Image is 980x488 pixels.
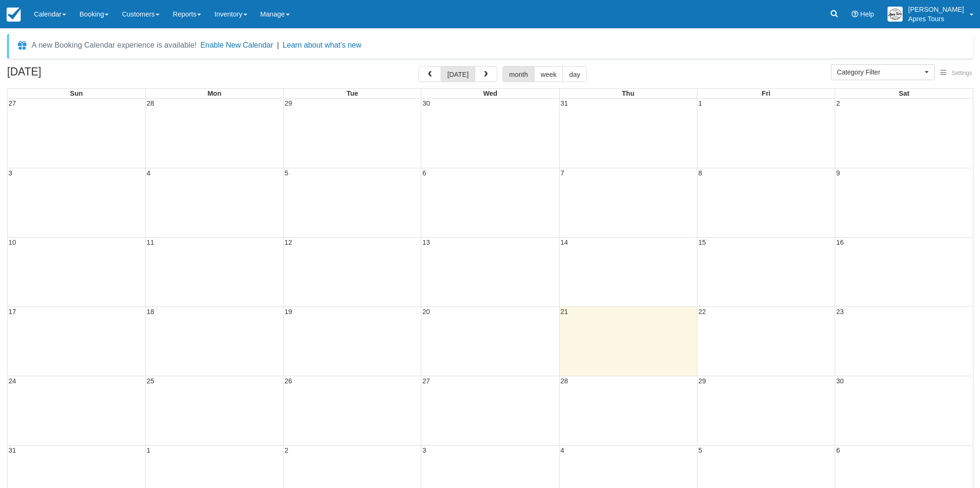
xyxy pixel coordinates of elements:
span: 18 [146,308,155,315]
span: 17 [8,308,17,315]
button: Enable New Calendar [201,41,273,50]
p: Apres Tours [908,14,964,24]
span: 23 [835,308,845,315]
span: Help [860,10,874,18]
span: 6 [421,169,427,177]
span: 31 [8,447,17,454]
span: Settings [952,70,972,76]
span: | [277,41,279,49]
p: [PERSON_NAME] [908,5,964,14]
span: 1 [146,447,151,454]
span: 5 [697,447,703,454]
button: day [562,66,586,82]
span: 22 [697,308,707,315]
span: 28 [560,377,569,385]
span: 1 [697,99,703,107]
i: Help [852,11,858,17]
span: 25 [146,377,155,385]
span: Fri [762,90,770,97]
span: 3 [8,169,13,177]
a: Learn about what's new [283,41,361,49]
button: [DATE] [441,66,475,82]
span: 31 [560,99,569,107]
span: 8 [697,169,703,177]
span: 3 [421,447,427,454]
span: Thu [622,90,634,97]
span: 11 [146,239,155,246]
span: 10 [8,239,17,246]
span: Wed [483,90,497,97]
span: 14 [560,239,569,246]
button: Category Filter [831,64,935,80]
img: checkfront-main-nav-mini-logo.png [7,8,21,22]
span: 15 [697,239,707,246]
span: 4 [560,447,565,454]
span: 21 [560,308,569,315]
button: month [503,66,535,82]
span: 12 [284,239,293,246]
span: Tue [346,90,358,97]
span: 30 [835,377,845,385]
span: 19 [284,308,293,315]
button: Settings [935,66,978,80]
span: 9 [835,169,841,177]
span: 30 [421,99,431,107]
span: 6 [835,447,841,454]
div: A new Booking Calendar experience is available! [32,40,197,51]
span: 29 [697,377,707,385]
span: 27 [421,377,431,385]
span: Category Filter [837,67,922,77]
span: 29 [284,99,293,107]
span: Sun [70,90,83,97]
span: 7 [560,169,565,177]
span: 24 [8,377,17,385]
button: week [534,66,563,82]
span: 2 [284,447,289,454]
span: 28 [146,99,155,107]
span: 4 [146,169,151,177]
h2: [DATE] [7,66,126,83]
span: 27 [8,99,17,107]
span: Mon [208,90,222,97]
span: 26 [284,377,293,385]
span: 13 [421,239,431,246]
span: 2 [835,99,841,107]
span: 20 [421,308,431,315]
span: Sat [899,90,909,97]
span: 16 [835,239,845,246]
span: 5 [284,169,289,177]
img: A1 [888,7,903,22]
